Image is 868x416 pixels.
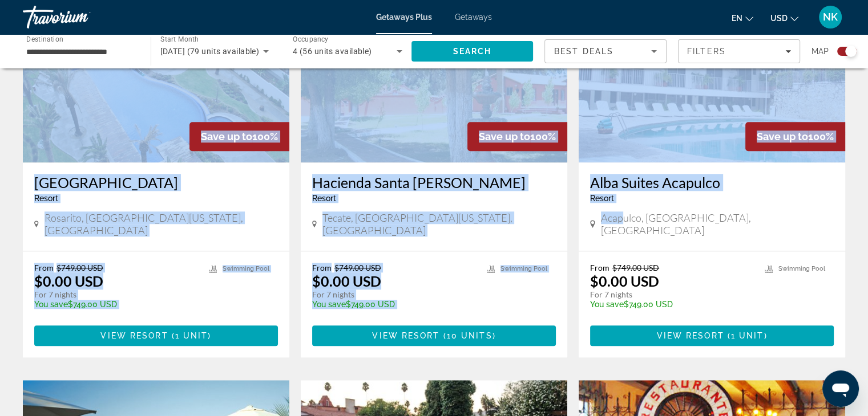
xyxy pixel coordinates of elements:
[312,194,336,203] span: Resort
[656,331,724,340] span: View Resort
[590,300,753,309] p: $749.00 USD
[293,35,329,43] span: Occupancy
[554,44,657,58] mat-select: Sort by
[479,130,530,142] span: Save up to
[100,331,168,340] span: View Resort
[34,325,278,346] button: View Resort(1 unit)
[731,331,764,340] span: 1 unit
[223,265,269,272] span: Swimming Pool
[334,263,381,272] span: $749.00 USD
[678,39,800,63] button: Filters
[500,265,547,272] span: Swimming Pool
[732,14,742,23] span: en
[453,47,491,56] span: Search
[23,2,137,32] a: Travorium
[26,35,63,43] span: Destination
[770,14,788,23] span: USD
[724,331,768,340] span: ( )
[34,300,197,309] p: $749.00 USD
[34,174,278,191] a: [GEOGRAPHIC_DATA]
[175,331,208,340] span: 1 unit
[612,263,659,272] span: $749.00 USD
[823,11,838,23] span: NK
[312,325,556,346] button: View Resort(10 units)
[732,10,753,26] button: Change language
[590,289,753,300] p: For 7 nights
[590,174,834,191] a: Alba Suites Acapulco
[590,194,614,203] span: Resort
[293,47,372,56] span: 4 (56 units available)
[312,300,346,309] span: You save
[376,13,432,22] a: Getaways Plus
[312,263,332,272] span: From
[312,300,475,309] p: $749.00 USD
[439,331,495,340] span: ( )
[601,211,834,236] span: Acapulco, [GEOGRAPHIC_DATA], [GEOGRAPHIC_DATA]
[590,263,609,272] span: From
[201,130,252,142] span: Save up to
[590,300,624,309] span: You save
[815,5,845,29] button: User Menu
[770,10,798,26] button: Change currency
[189,122,289,151] div: 100%
[160,47,260,56] span: [DATE] (79 units available)
[312,289,475,300] p: For 7 nights
[34,289,197,300] p: For 7 nights
[411,41,534,62] button: Search
[745,122,845,151] div: 100%
[322,211,556,236] span: Tecate, [GEOGRAPHIC_DATA][US_STATE], [GEOGRAPHIC_DATA]
[312,272,381,289] p: $0.00 USD
[34,194,58,203] span: Resort
[778,265,825,272] span: Swimming Pool
[447,331,492,340] span: 10 units
[812,43,829,59] span: Map
[56,263,103,272] span: $749.00 USD
[455,13,492,22] a: Getaways
[822,370,859,407] iframe: Button to launch messaging window
[590,272,659,289] p: $0.00 USD
[168,331,212,340] span: ( )
[372,331,439,340] span: View Resort
[757,130,808,142] span: Save up to
[467,122,567,151] div: 100%
[34,272,103,289] p: $0.00 USD
[554,47,613,56] span: Best Deals
[687,47,726,56] span: Filters
[160,35,199,43] span: Start Month
[34,300,68,309] span: You save
[590,325,834,346] button: View Resort(1 unit)
[312,174,556,191] a: Hacienda Santa [PERSON_NAME]
[34,263,54,272] span: From
[45,211,278,236] span: Rosarito, [GEOGRAPHIC_DATA][US_STATE], [GEOGRAPHIC_DATA]
[26,45,136,59] input: Select destination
